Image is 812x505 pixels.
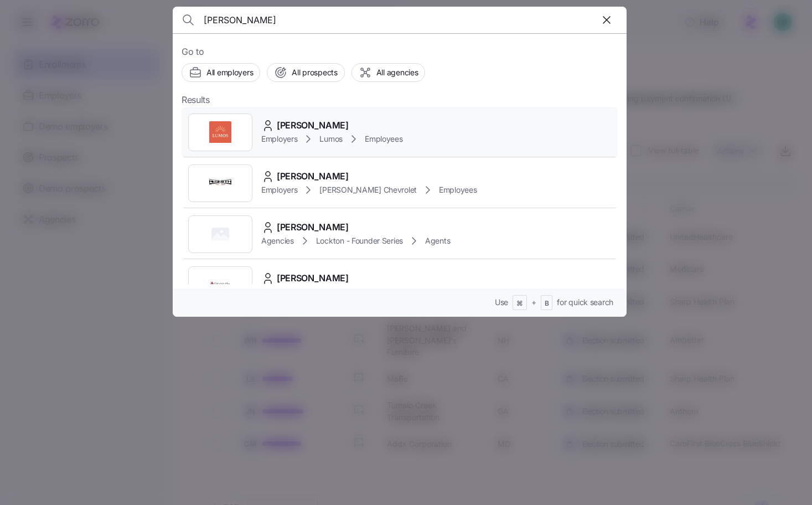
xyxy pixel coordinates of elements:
span: All prospects [292,67,337,78]
span: Lumos [319,133,343,145]
span: All agencies [376,67,418,78]
span: All employers [206,67,253,78]
span: ⌘ [516,299,523,308]
button: All prospects [267,63,344,82]
span: Use [495,297,508,308]
span: Employers [261,184,297,195]
span: [PERSON_NAME] [277,169,349,183]
span: Employees [365,133,402,145]
button: All agencies [351,63,426,82]
span: [PERSON_NAME] [277,118,349,132]
span: Employers [261,133,297,145]
span: Go to [182,45,618,59]
span: Results [182,93,210,107]
span: [PERSON_NAME] [277,271,349,285]
span: Employees [439,184,477,195]
span: Agents [425,235,450,246]
span: for quick search [557,297,613,308]
span: [PERSON_NAME] [277,220,349,234]
span: Agencies [261,235,294,246]
span: Lockton - Founder Series [316,235,403,246]
img: Employer logo [209,121,231,143]
span: + [531,297,536,308]
span: B [545,299,549,308]
img: Employer logo [209,274,231,296]
button: All employers [182,63,260,82]
span: [PERSON_NAME] Chevrolet [319,184,417,195]
img: Employer logo [209,172,231,194]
